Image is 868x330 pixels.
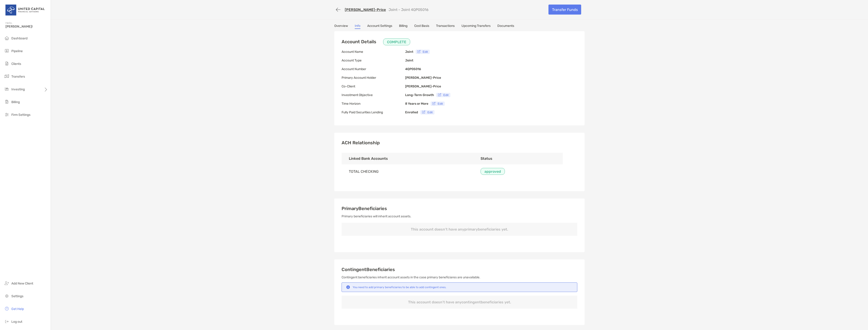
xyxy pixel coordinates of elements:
span: Clients [11,62,21,66]
span: Dashboard [11,36,27,40]
p: Investment Objective [342,92,405,98]
b: [PERSON_NAME]-Price [405,84,441,88]
img: United Capital Logo [5,2,45,18]
button: Edit [420,110,434,114]
span: [PERSON_NAME]! [5,25,48,28]
span: Billing [11,100,20,104]
img: settings icon [4,293,10,299]
span: Add New Client [11,282,33,285]
a: Transfer Funds [548,5,581,15]
p: Time Horizon [342,101,405,107]
b: 8 Years or More [405,102,428,106]
span: Firm Settings [11,113,30,117]
a: Account Settings [367,24,392,29]
span: Primary Beneficiaries [342,206,387,211]
button: Edit [416,50,430,54]
a: Overview [334,24,348,29]
b: Long-Term Growth [405,93,434,97]
p: Primary Account Holder [342,75,405,81]
button: Edit [431,102,445,106]
th: Status [473,153,563,164]
a: [PERSON_NAME]-Price [345,8,386,12]
th: Linked Bank Accounts [342,153,473,164]
span: Pipeline [11,49,23,53]
img: dashboard icon [4,35,10,41]
p: This account doesn’t have any primary beneficiaries yet. [342,223,577,236]
span: Investing [11,87,25,91]
b: 4QP05016 [405,67,421,71]
a: Transactions [436,24,455,29]
td: TOTAL CHECKING [342,164,473,178]
p: Account Type [342,58,405,63]
p: COMPLETE [387,39,406,45]
b: Joint [405,50,413,54]
img: get-help icon [4,306,10,311]
p: Contingent beneficiaries inherit account assets in the case primary beneficiares are unavailable. [342,274,577,280]
span: Transfers [11,75,25,79]
div: You need to add primary beneficiaries to be able to add contingent ones. [353,286,446,289]
p: Account Number [342,66,405,72]
h3: Account Details [342,38,410,45]
a: Info [355,24,360,29]
p: Fully Paid Securities Lending [342,109,405,115]
p: approved [484,169,501,174]
h3: ACH Relationship [342,140,577,145]
img: transfers icon [4,74,10,79]
button: Edit [436,93,450,97]
img: add_new_client icon [4,280,10,286]
span: Get Help [11,307,24,311]
img: logout icon [4,319,10,324]
a: Documents [497,24,514,29]
a: Upcoming Transfers [461,24,491,29]
b: Enrolled [405,110,418,114]
b: [PERSON_NAME]-Price [405,76,441,80]
img: Notification icon [345,285,351,289]
p: Primary beneficiaries will inherit account assets. [342,213,577,219]
a: Cost Basis [414,24,429,29]
img: clients icon [4,61,10,66]
img: billing icon [4,99,10,104]
p: Co-Client [342,84,405,89]
img: pipeline icon [4,48,10,53]
img: investing icon [4,86,10,92]
span: Log out [11,320,22,324]
span: Contingent Beneficiaries [342,267,395,272]
p: This account doesn’t have any contingent beneficiaries yet. [342,296,577,309]
b: Joint [405,58,413,62]
p: Account Name [342,49,405,55]
img: firm-settings icon [4,112,10,117]
a: Billing [399,24,407,29]
p: Joint - Joint 4QP05016 [389,8,429,12]
span: Settings [11,294,23,298]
